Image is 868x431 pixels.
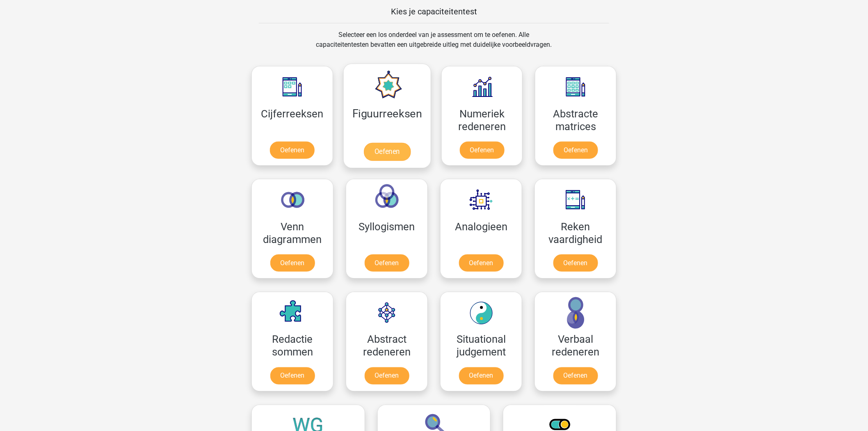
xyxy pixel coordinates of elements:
a: Oefenen [363,143,410,161]
h5: Kies je capaciteitentest [259,7,609,16]
a: Oefenen [459,367,504,385]
a: Oefenen [270,142,315,159]
a: Oefenen [553,254,598,272]
a: Oefenen [553,142,598,159]
a: Oefenen [270,367,315,385]
a: Oefenen [365,367,409,385]
a: Oefenen [365,254,409,272]
div: Selecteer een los onderdeel van je assessment om te oefenen. Alle capaciteitentesten bevatten een... [308,30,560,60]
a: Oefenen [270,254,315,272]
a: Oefenen [460,142,505,159]
a: Oefenen [553,367,598,385]
a: Oefenen [459,254,504,272]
